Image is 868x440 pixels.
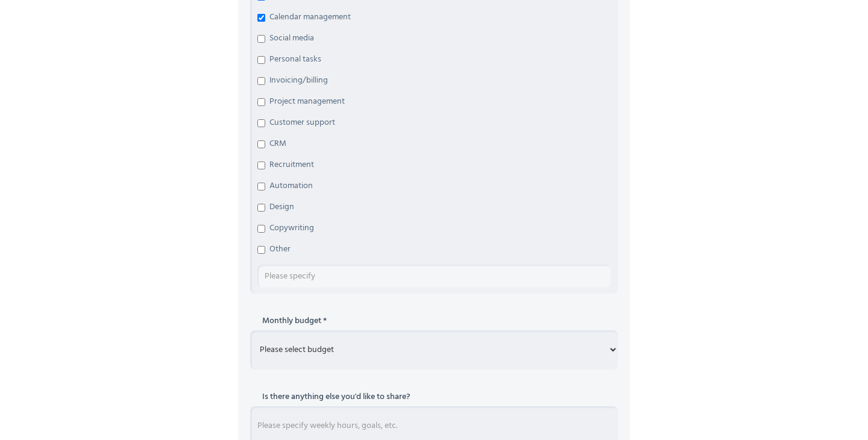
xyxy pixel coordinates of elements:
[269,180,313,192] span: Automation
[257,225,265,233] input: Copywriting
[269,96,345,108] span: Project management
[257,204,265,212] input: Design
[257,140,265,148] input: CRM
[257,265,611,288] input: Please specify
[269,54,321,66] span: Personal tasks
[269,201,294,213] span: Design
[269,33,314,45] span: Social media
[257,246,265,254] input: Other
[269,222,314,234] span: Copywriting
[257,35,265,43] input: Social media
[257,183,265,190] input: Automation
[269,138,286,150] span: CRM
[250,315,618,327] h5: Monthly budget *
[269,159,314,171] span: Recruitment
[257,14,265,22] input: Calendar management
[257,56,265,64] input: Personal tasks
[269,11,351,24] span: Calendar management
[269,117,335,129] span: Customer support
[257,119,265,127] input: Customer support
[257,77,265,85] input: Invoicing/billing
[269,244,291,256] span: Other
[257,98,265,106] input: Project management
[269,75,328,87] span: Invoicing/billing
[257,162,265,169] input: Recruitment
[250,391,429,403] h5: Is there anything else you'd like to share?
